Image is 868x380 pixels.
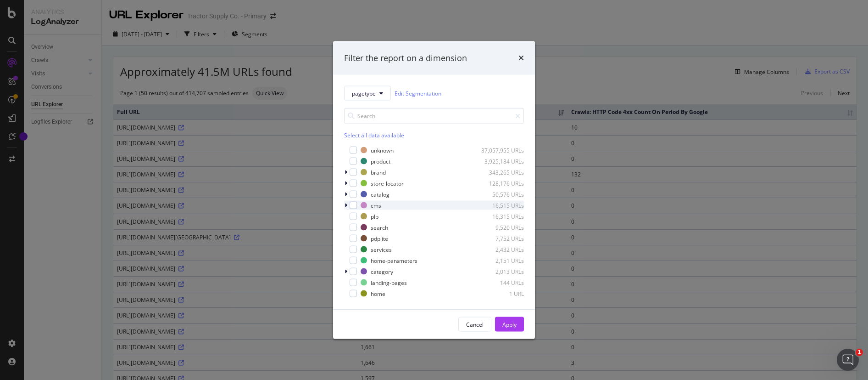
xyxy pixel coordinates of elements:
a: Edit Segmentation [395,88,441,98]
div: 2,432 URLs [479,245,524,253]
div: Select all data available [344,131,524,139]
div: times [518,52,524,64]
button: Apply [495,317,524,332]
div: 7,752 URLs [479,234,524,242]
div: 2,151 URLs [479,256,524,264]
div: 16,315 URLs [479,212,524,220]
div: home-parameters [371,256,417,264]
div: search [371,223,388,231]
span: pagetype [352,89,376,97]
div: brand [371,168,386,176]
input: Search [344,108,524,124]
div: unknown [371,146,394,154]
div: plp [371,212,378,220]
button: pagetype [344,86,391,101]
span: 1 [856,349,863,356]
div: 144 URLs [479,278,524,286]
div: home [371,289,385,297]
div: Filter the report on a dimension [344,52,467,64]
div: 1 URL [479,289,524,297]
div: Apply [502,320,517,328]
div: 9,520 URLs [479,223,524,231]
div: 3,925,184 URLs [479,157,524,165]
button: Cancel [458,317,491,332]
div: Cancel [466,320,484,328]
div: catalog [371,190,389,198]
div: 343,265 URLs [479,168,524,176]
div: 37,057,955 URLs [479,146,524,154]
iframe: Intercom live chat [837,349,859,371]
div: landing-pages [371,278,407,286]
div: cms [371,201,381,209]
div: 2,013 URLs [479,267,524,275]
div: product [371,157,390,165]
div: store-locator [371,179,404,187]
div: 16,515 URLs [479,201,524,209]
div: 128,176 URLs [479,179,524,187]
div: modal [333,41,535,339]
div: 50,576 URLs [479,190,524,198]
div: pdplite [371,234,388,242]
div: services [371,245,392,253]
div: category [371,267,393,275]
